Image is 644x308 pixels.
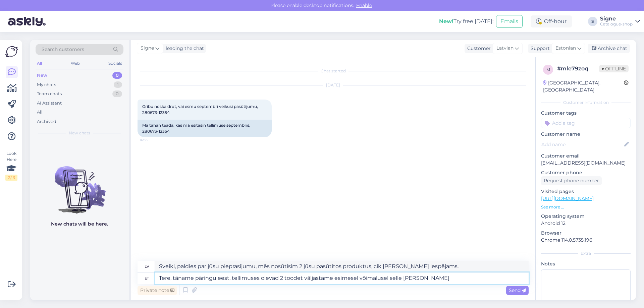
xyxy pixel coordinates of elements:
p: Visited pages [541,188,631,195]
div: Off-hour [531,15,572,27]
p: Chrome 114.0.5735.196 [541,237,631,244]
span: 16:55 [140,137,165,142]
input: Add name [541,141,623,148]
div: Try free [DATE]: [439,17,493,25]
p: Customer tags [541,110,631,117]
span: Search customers [42,46,84,53]
span: Gribu noskaidrot, vai esmu septembrī veikusi pasūtījumu, 280673-12354 [142,104,259,115]
p: Browser [541,230,631,237]
p: Customer email [541,152,631,160]
div: 2 / 3 [5,175,17,181]
div: # mle79zoq [557,65,599,73]
img: No chats [30,154,129,214]
p: Operating system [541,213,631,220]
span: Enable [354,2,374,8]
span: Estonian [555,45,576,52]
span: New chats [69,130,90,136]
div: All [36,59,43,68]
div: All [37,109,43,116]
div: Customer information [541,100,631,106]
p: See more ... [541,204,631,210]
a: SigneCatalogue-shop [600,16,640,27]
button: Emails [496,15,523,28]
div: leading the chat [163,45,204,52]
div: New [37,72,47,79]
a: [URL][DOMAIN_NAME] [541,195,594,201]
p: Notes [541,260,631,267]
p: Android 12 [541,220,631,227]
div: Team chats [37,90,62,97]
div: Request phone number [541,176,602,185]
div: Support [528,45,550,52]
p: [EMAIL_ADDRESS][DOMAIN_NAME] [541,160,631,167]
div: 0 [112,90,122,97]
div: lv [145,261,149,272]
p: Customer phone [541,169,631,176]
span: Send [509,287,526,293]
textarea: Sveiki, paldies par jūsu pieprasījumu, mēs nosūtīsim 2 jūsu pasūtītos produktus, cik [PERSON_NAME... [155,261,529,272]
div: Archive chat [588,44,630,53]
div: et [145,272,149,284]
div: Chat started [138,68,529,74]
div: 0 [112,72,122,79]
div: AI Assistant [37,100,62,107]
div: Signe [600,16,633,21]
textarea: Tere, täname päringu eest, tellimuses olevad 2 toodet väljastame esimesel võimalusel selle [PERSO... [155,272,529,284]
span: Signe [141,45,154,52]
div: 1 [114,81,122,88]
span: Latvian [496,45,514,52]
span: Offline [599,65,629,72]
span: m [546,67,550,72]
div: [DATE] [138,82,529,88]
div: Catalogue-shop [600,21,633,27]
div: My chats [37,81,56,88]
input: Add a tag [541,118,631,128]
div: Extra [541,250,631,256]
div: Look Here [5,150,17,181]
div: Socials [107,59,123,68]
div: Customer [465,45,491,52]
div: Web [69,59,81,68]
b: New! [439,18,453,24]
p: Customer name [541,131,631,138]
div: [GEOGRAPHIC_DATA], [GEOGRAPHIC_DATA] [543,79,624,94]
img: Askly Logo [5,45,18,58]
p: New chats will be here. [51,221,108,228]
div: Archived [37,118,56,125]
div: Private note [138,286,177,295]
div: S [588,17,597,26]
div: Ma tahan teada, kas ma esitasin tellimuse septembris, 280673-12354 [138,120,272,137]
